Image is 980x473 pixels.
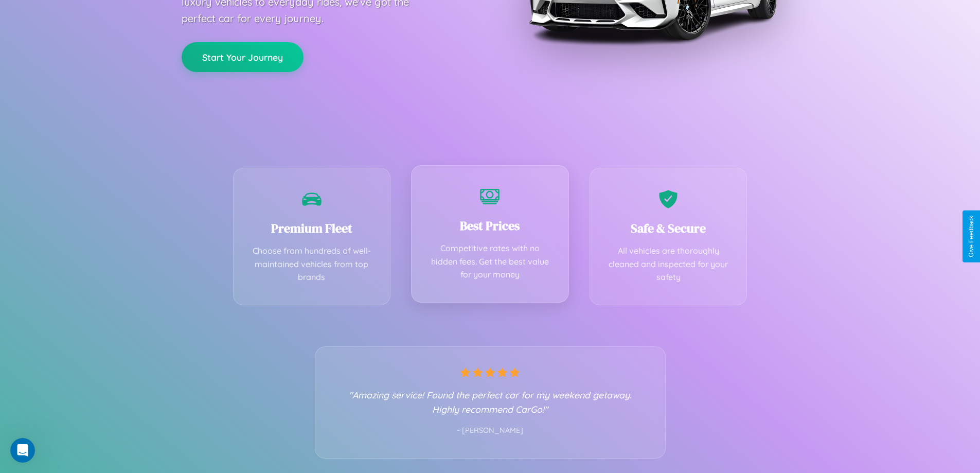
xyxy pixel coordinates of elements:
div: Give Feedback [968,216,975,257]
p: Competitive rates with no hidden fees. Get the best value for your money [427,242,553,282]
iframe: Intercom live chat [10,438,35,463]
p: "Amazing service! Found the perfect car for my weekend getaway. Highly recommend CarGo!" [336,388,645,416]
h3: Safe & Secure [605,220,732,237]
button: Start Your Journey [182,42,304,72]
p: - [PERSON_NAME] [336,424,645,437]
h3: Premium Fleet [249,220,375,237]
h3: Best Prices [427,217,553,234]
p: All vehicles are thoroughly cleaned and inspected for your safety [605,244,732,284]
p: Choose from hundreds of well-maintained vehicles from top brands [249,244,375,284]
